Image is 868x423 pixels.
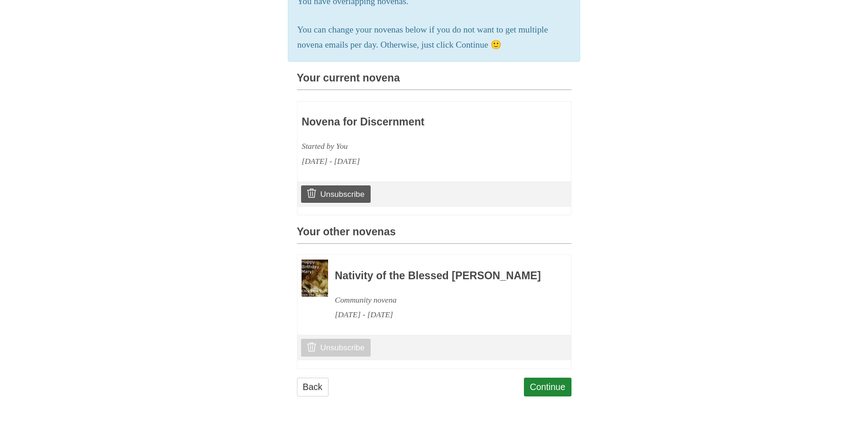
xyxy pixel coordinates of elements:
img: Novena image [302,260,328,297]
h3: Your current novena [297,72,571,90]
div: Community novena [335,293,546,308]
h3: Nativity of the Blessed [PERSON_NAME] [335,270,546,282]
a: Unsubscribe [301,339,370,356]
a: Continue [524,378,571,396]
div: [DATE] - [DATE] [335,307,546,322]
h3: Your other novenas [297,226,571,244]
a: Back [297,378,329,396]
div: Started by You [302,139,513,154]
a: Unsubscribe [301,185,370,203]
p: You can change your novenas below if you do not want to get multiple novena emails per day. Other... [297,22,571,53]
h3: Novena for Discernment [302,116,513,128]
div: [DATE] - [DATE] [302,154,513,169]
